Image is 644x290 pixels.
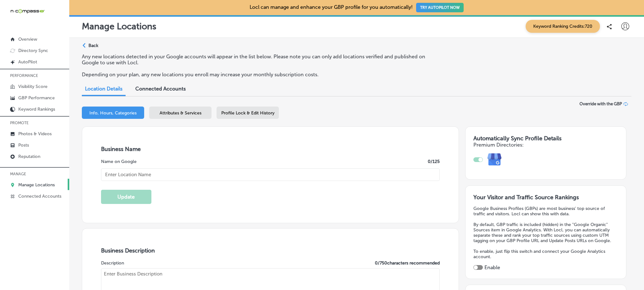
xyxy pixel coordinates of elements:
img: 660ab0bf-5cc7-4cb8-ba1c-48b5ae0f18e60NCTV_CLogo_TV_Black_-500x88.png [10,8,45,14]
p: Google Business Profiles (GBPs) are most business' top source of traffic and visitors. Locl can s... [473,206,618,217]
label: 0 /125 [428,159,440,164]
p: Photos & Videos [18,131,52,136]
p: Depending on your plan, any new locations you enroll may increase your monthly subscription costs. [82,72,439,78]
span: Attributes & Services [160,110,201,116]
h3: Automatically Sync Profile Details [473,135,618,142]
p: Connected Accounts [18,194,61,199]
input: Enter Location Name [101,168,440,181]
p: By default, GBP traffic is included (hidden) in the "Google Organic" Sources item in Google Analy... [473,222,618,243]
button: Update [101,190,151,204]
p: Back [88,43,98,48]
span: Profile Lock & Edit History [221,110,274,116]
p: Any new locations detected in your Google accounts will appear in the list below. Please note you... [82,54,439,66]
h3: Business Description [101,247,440,254]
p: GBP Performance [18,95,55,101]
p: To enable, just flip this switch and connect your Google Analytics account. [473,249,618,259]
img: e7ababfa220611ac49bdb491a11684a6.png [483,148,506,171]
h4: Premium Directories: [473,142,618,148]
span: Info, Hours, Categories [89,110,137,116]
p: AutoPilot [18,59,37,65]
p: Visibility Score [18,84,48,89]
span: Connected Accounts [135,86,186,92]
p: Reputation [18,154,40,159]
label: 0 / 750 characters recommended [375,260,440,266]
span: Location Details [85,86,122,92]
p: Directory Sync [18,48,48,53]
label: Name on Google [101,159,137,164]
h3: Business Name [101,146,440,153]
p: Keyword Rankings [18,107,55,112]
p: Manage Locations [82,21,156,32]
span: Keyword Ranking Credits: 720 [526,20,600,33]
label: Description [101,260,124,266]
span: Override with the GBP [579,101,622,106]
p: Overview [18,37,37,42]
button: TRY AUTOPILOT NOW [416,3,464,12]
h3: Your Visitor and Traffic Source Rankings [473,194,618,201]
label: Enable [484,264,500,270]
p: Manage Locations [18,182,55,188]
p: Posts [18,142,29,148]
